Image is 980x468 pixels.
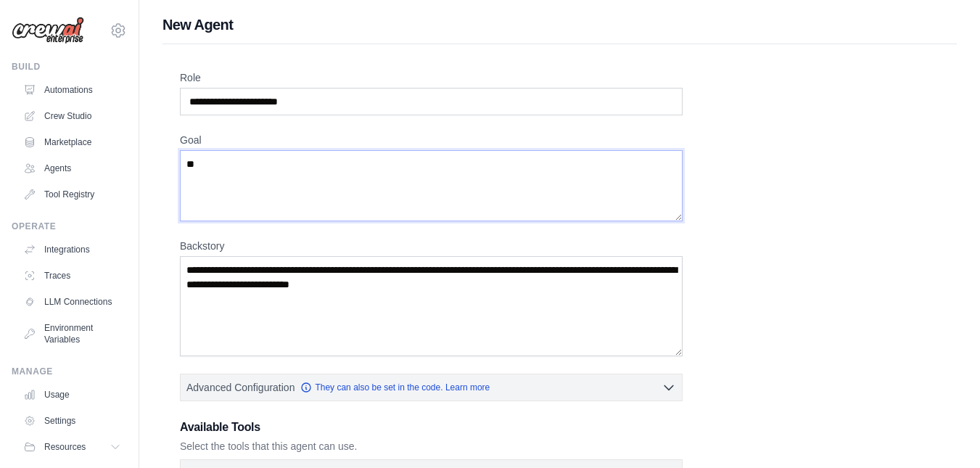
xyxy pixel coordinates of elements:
[17,316,127,351] a: Environment Variables
[180,439,683,453] p: Select the tools that this agent can use.
[162,15,957,35] h1: New Agent
[181,374,682,401] button: Advanced Configuration They can also be set in the code. Learn more
[17,238,127,261] a: Integrations
[12,366,127,377] div: Manage
[17,383,127,406] a: Usage
[44,441,86,453] span: Resources
[12,61,127,73] div: Build
[17,290,127,313] a: LLM Connections
[180,419,683,436] h3: Available Tools
[300,382,490,393] a: They can also be set in the code. Learn more
[186,380,295,395] span: Advanced Configuration
[17,264,127,287] a: Traces
[12,221,127,232] div: Operate
[180,70,683,85] label: Role
[12,17,84,44] img: Logo
[180,239,683,253] label: Backstory
[17,104,127,128] a: Crew Studio
[17,435,127,459] button: Resources
[17,157,127,180] a: Agents
[180,133,683,147] label: Goal
[17,409,127,432] a: Settings
[17,131,127,154] a: Marketplace
[17,78,127,102] a: Automations
[17,183,127,206] a: Tool Registry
